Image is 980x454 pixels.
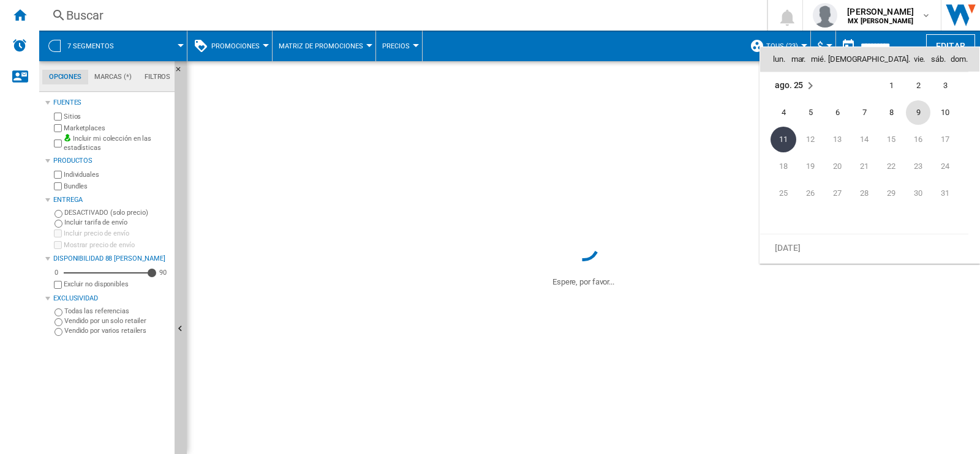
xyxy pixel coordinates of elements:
td: Wednesday August 6 2025 [824,99,851,126]
th: dom. [948,47,979,72]
td: Friday August 15 2025 [878,126,905,153]
th: mié. [809,47,828,72]
tr: Week 4 [760,153,968,180]
td: Thursday August 28 2025 [851,180,878,207]
td: Wednesday August 13 2025 [824,126,851,153]
td: Sunday August 24 2025 [932,153,968,180]
tr: Week undefined [760,234,968,261]
td: Monday August 18 2025 [760,153,797,180]
td: Sunday August 31 2025 [932,180,968,207]
td: Saturday August 16 2025 [905,126,932,153]
td: Sunday August 17 2025 [932,126,968,153]
tr: Week undefined [760,207,968,234]
td: Tuesday August 19 2025 [797,153,824,180]
md-calendar: Calendar [760,47,979,263]
span: 6 [825,100,850,125]
td: Monday August 4 2025 [760,99,797,126]
span: ago. 25 [775,80,803,90]
td: Wednesday August 20 2025 [824,153,851,180]
td: Tuesday August 12 2025 [797,126,824,153]
tr: Week 1 [760,72,968,99]
td: Sunday August 3 2025 [932,72,968,99]
td: Saturday August 2 2025 [905,72,932,99]
th: [DEMOGRAPHIC_DATA]. [828,47,910,72]
span: 1 [879,73,903,98]
td: Saturday August 23 2025 [905,153,932,180]
td: Wednesday August 27 2025 [824,180,851,207]
td: Thursday August 7 2025 [851,99,878,126]
tr: Week 3 [760,126,968,153]
span: 2 [906,73,930,98]
span: 10 [933,100,957,125]
td: Saturday August 30 2025 [905,180,932,207]
td: Friday August 29 2025 [878,180,905,207]
td: Thursday August 14 2025 [851,126,878,153]
td: Friday August 1 2025 [878,72,905,99]
th: mar. [788,47,808,72]
td: Monday August 25 2025 [760,180,797,207]
td: Saturday August 9 2025 [905,99,932,126]
span: 11 [771,127,796,152]
span: 5 [798,100,823,125]
span: 9 [906,100,930,125]
span: [DATE] [775,242,800,252]
td: Monday August 11 2025 [760,126,797,153]
th: sáb. [929,47,948,72]
td: Friday August 8 2025 [878,99,905,126]
td: August 2025 [760,72,851,99]
span: 3 [933,73,957,98]
td: Friday August 22 2025 [878,153,905,180]
td: Thursday August 21 2025 [851,153,878,180]
span: 7 [852,100,876,125]
td: Tuesday August 5 2025 [797,99,824,126]
tr: Week 5 [760,180,968,207]
span: 8 [879,100,903,125]
td: Sunday August 10 2025 [932,99,968,126]
tr: Week 2 [760,99,968,126]
th: vie. [910,47,929,72]
span: 4 [771,100,796,125]
td: Tuesday August 26 2025 [797,180,824,207]
th: lun. [760,47,788,72]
